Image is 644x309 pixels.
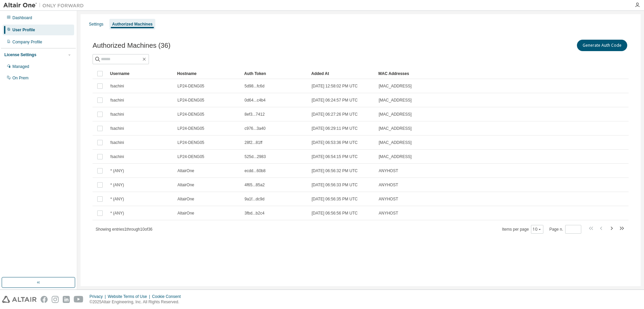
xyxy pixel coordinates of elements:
span: 3fbd...b2c4 [245,210,264,216]
span: [MAC_ADDRESS] [379,140,412,145]
span: [DATE] 12:58:02 PM UTC [312,83,358,89]
span: LP24-DENG05 [177,112,204,117]
img: youtube.svg [74,296,84,303]
span: fsachini [110,140,124,145]
span: fsachini [110,98,124,103]
img: facebook.svg [41,296,48,303]
div: Authorized Machines [112,22,153,27]
span: * (ANY) [110,182,124,188]
div: Added At [311,68,373,79]
span: [DATE] 06:56:35 PM UTC [312,196,358,202]
span: fsachini [110,126,124,131]
span: 8ef3...7412 [245,112,265,117]
div: MAC Addresses [378,68,558,79]
span: Items per page [502,225,543,234]
div: Privacy [90,294,108,299]
span: [MAC_ADDRESS] [379,112,412,117]
span: [DATE] 06:54:15 PM UTC [312,154,358,159]
span: Page n. [549,225,581,234]
span: LP24-DENG05 [177,126,204,131]
img: instagram.svg [52,296,59,303]
span: AltairOne [177,196,194,202]
span: ANYHOST [379,196,398,202]
span: * (ANY) [110,168,124,173]
div: Settings [89,22,103,27]
span: c976...3a40 [245,126,266,131]
span: AltairOne [177,182,194,188]
button: 10 [533,227,542,232]
span: fsachini [110,154,124,159]
span: 525d...2983 [245,154,266,159]
span: LP24-DENG05 [177,140,204,145]
div: On Prem [12,75,29,81]
span: fsachini [110,112,124,117]
div: User Profile [12,27,35,33]
span: Authorized Machines (36) [93,42,170,49]
span: [MAC_ADDRESS] [379,126,412,131]
span: [MAC_ADDRESS] [379,83,412,89]
img: Altair One [3,2,87,9]
div: Username [110,68,172,79]
div: Cookie Consent [152,294,184,299]
span: 0d64...c4b4 [245,98,266,103]
span: LP24-DENG05 [177,154,204,159]
span: fsachini [110,83,124,89]
span: [DATE] 06:24:57 PM UTC [312,98,358,103]
span: [DATE] 06:56:56 PM UTC [312,210,358,216]
span: ecdd...60b8 [245,168,266,173]
button: Generate Auth Code [577,40,627,51]
span: [DATE] 06:56:32 PM UTC [312,168,358,173]
span: LP24-DENG05 [177,98,204,103]
span: ANYHOST [379,182,398,188]
p: © 2025 Altair Engineering, Inc. All Rights Reserved. [90,299,185,305]
div: Company Profile [12,39,42,45]
span: * (ANY) [110,210,124,216]
span: [MAC_ADDRESS] [379,98,412,103]
span: 4f65...85a2 [245,182,265,188]
div: License Settings [4,52,36,57]
span: 9a1f...dc9d [245,196,264,202]
span: AltairOne [177,168,194,173]
span: [DATE] 06:56:33 PM UTC [312,182,358,188]
span: 5d98...fc6d [245,83,264,89]
div: Website Terms of Use [108,294,152,299]
div: Dashboard [12,15,32,21]
span: [DATE] 06:27:26 PM UTC [312,112,358,117]
div: Auth Token [244,68,306,79]
span: Showing entries 1 through 10 of 36 [96,227,153,232]
span: ANYHOST [379,210,398,216]
span: AltairOne [177,210,194,216]
div: Managed [12,64,29,69]
img: altair_logo.svg [2,296,37,303]
span: ANYHOST [379,168,398,173]
span: 28f2...81ff [245,140,262,145]
span: [MAC_ADDRESS] [379,154,412,159]
div: Hostname [177,68,239,79]
span: [DATE] 06:29:11 PM UTC [312,126,358,131]
span: * (ANY) [110,196,124,202]
img: linkedin.svg [63,296,70,303]
span: [DATE] 06:53:36 PM UTC [312,140,358,145]
span: LP24-DENG05 [177,83,204,89]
